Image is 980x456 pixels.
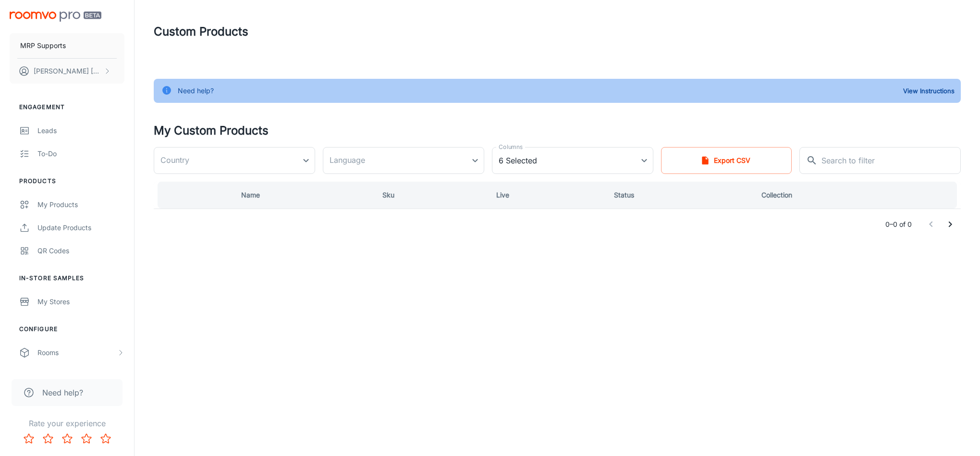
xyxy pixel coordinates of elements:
[499,143,523,151] label: Columns
[178,82,214,100] div: Need help?
[489,182,606,209] th: Live
[10,33,124,58] button: MRP Supports
[154,23,248,40] h1: Custom Products
[10,59,124,84] button: [PERSON_NAME] [PERSON_NAME]
[492,147,653,174] div: 6 Selected
[20,40,66,51] p: MRP Supports
[901,84,957,98] button: View Instructions
[37,125,124,136] div: Leads
[821,147,961,174] input: Search to filter
[661,147,792,174] button: Export CSV
[10,12,101,22] img: Roomvo PRO Beta
[754,182,961,209] th: Collection
[34,66,101,76] p: [PERSON_NAME] [PERSON_NAME]
[233,182,375,209] th: Name
[885,219,912,230] p: 0–0 of 0
[37,222,124,233] div: Update Products
[37,148,124,159] div: To-do
[37,246,124,256] div: QR Codes
[154,122,961,139] h4: My Custom Products
[606,182,754,209] th: Status
[941,215,960,234] button: Go to next page
[375,182,488,209] th: Sku
[37,199,124,210] div: My Products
